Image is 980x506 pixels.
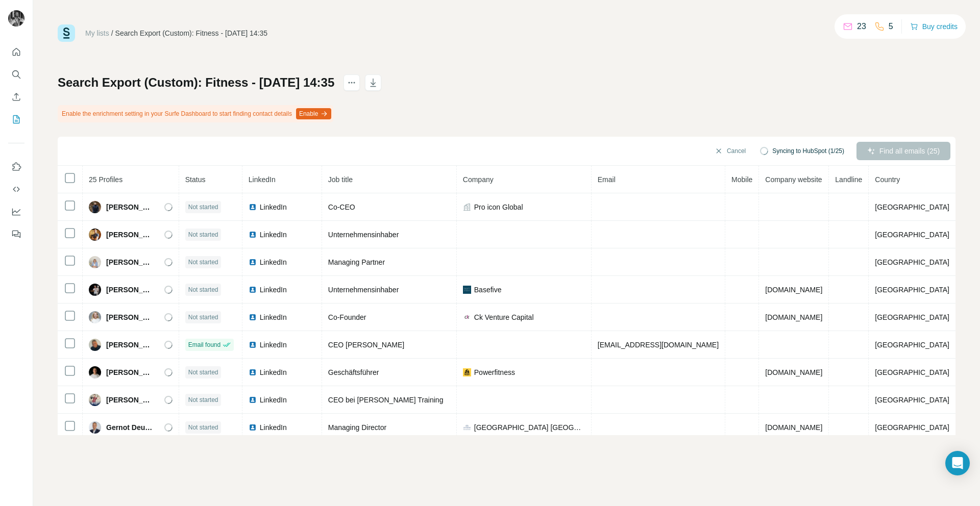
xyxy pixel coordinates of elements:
span: [DOMAIN_NAME] [765,313,822,321]
span: [PERSON_NAME] [106,395,154,405]
div: Enable the enrichment setting in your Surfe Dashboard to start finding contact details [58,105,333,122]
button: My lists [8,110,24,129]
a: My lists [85,29,109,37]
img: company-logo [463,286,471,294]
img: Avatar [8,10,24,27]
img: Avatar [89,339,101,351]
span: [PERSON_NAME] [106,285,154,295]
button: Enable [296,108,331,119]
img: company-logo [463,313,471,321]
span: [GEOGRAPHIC_DATA] [875,203,949,211]
button: Use Surfe API [8,180,24,198]
span: CEO [PERSON_NAME] [328,341,404,349]
span: LinkedIn [260,257,287,267]
img: Surfe Logo [58,24,75,42]
span: [EMAIL_ADDRESS][DOMAIN_NAME] [598,341,719,349]
span: [DOMAIN_NAME] [765,286,822,294]
img: Avatar [89,394,101,406]
span: LinkedIn [260,202,287,212]
span: LinkedIn [260,312,287,322]
span: LinkedIn [260,367,287,377]
span: Not started [188,230,218,239]
span: Status [185,175,206,184]
span: [PERSON_NAME] [106,367,154,377]
span: Powerfitness [474,367,515,377]
img: company-logo [463,368,471,376]
span: [GEOGRAPHIC_DATA] [875,423,949,432]
img: company-logo [463,423,471,432]
span: [PERSON_NAME] [106,257,154,267]
span: Unternehmensinhaber [328,231,399,239]
span: Company website [765,175,822,184]
span: CEO bei [PERSON_NAME] Training [328,396,444,404]
span: Not started [188,285,218,294]
p: 5 [889,20,893,33]
span: Co-CEO [328,203,355,211]
span: Managing Director [328,423,386,432]
button: actions [344,74,360,91]
span: [GEOGRAPHIC_DATA] [875,368,949,376]
span: [GEOGRAPHIC_DATA] [875,231,949,239]
span: [GEOGRAPHIC_DATA] [875,258,949,266]
img: Avatar [89,284,101,296]
span: Email [598,175,616,184]
li: / [111,28,113,38]
span: LinkedIn [260,340,287,350]
span: Job title [328,175,353,184]
span: Not started [188,203,218,212]
span: Company [463,175,494,184]
span: LinkedIn [249,175,276,184]
span: LinkedIn [260,422,287,433]
img: LinkedIn logo [249,286,257,294]
div: Open Intercom Messenger [945,451,970,475]
span: Co-Founder [328,313,366,321]
img: Avatar [89,366,101,378]
span: 25 Profiles [89,175,122,184]
span: Landline [835,175,862,184]
span: Unternehmensinhaber [328,286,399,294]
span: Geschäftsführer [328,368,379,376]
div: Search Export (Custom): Fitness - [DATE] 14:35 [115,28,268,38]
img: LinkedIn logo [249,203,257,211]
span: [PERSON_NAME] [106,202,154,212]
button: Buy credits [910,19,958,34]
span: Ck Venture Capital [474,312,534,322]
span: [GEOGRAPHIC_DATA] [875,341,949,349]
img: LinkedIn logo [249,396,257,404]
h1: Search Export (Custom): Fitness - [DATE] 14:35 [58,74,334,91]
span: [GEOGRAPHIC_DATA] [875,286,949,294]
span: [DOMAIN_NAME] [765,368,822,376]
span: [PERSON_NAME] [106,340,154,350]
span: Not started [188,313,218,322]
span: Basefive [474,285,502,295]
button: Enrich CSV [8,88,24,106]
p: 23 [857,20,866,33]
button: Cancel [707,142,753,160]
span: Not started [188,258,218,267]
img: Avatar [89,201,101,213]
button: Feedback [8,225,24,243]
img: LinkedIn logo [249,313,257,321]
span: Not started [188,423,218,432]
span: [PERSON_NAME] [106,230,154,240]
img: LinkedIn logo [249,423,257,432]
button: Dashboard [8,203,24,221]
img: Avatar [89,311,101,323]
button: Quick start [8,43,24,61]
span: Mobile [731,175,752,184]
span: Not started [188,395,218,404]
span: Pro icon Global [474,202,523,212]
span: LinkedIn [260,395,287,405]
button: Search [8,65,24,84]
button: Use Surfe on LinkedIn [8,158,24,176]
img: LinkedIn logo [249,258,257,266]
span: Gernot Deutsch [106,422,154,433]
span: Not started [188,368,218,377]
span: [GEOGRAPHIC_DATA] [875,396,949,404]
img: LinkedIn logo [249,368,257,376]
span: [GEOGRAPHIC_DATA] [875,313,949,321]
span: Country [875,175,900,184]
span: Managing Partner [328,258,385,266]
span: [PERSON_NAME] [106,312,154,322]
img: Avatar [89,229,101,241]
